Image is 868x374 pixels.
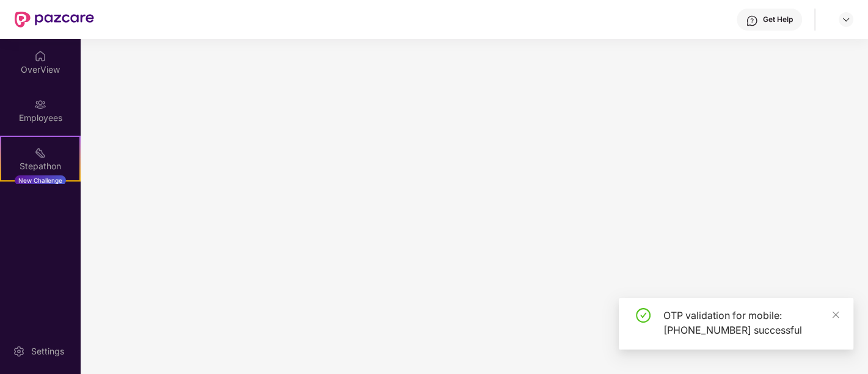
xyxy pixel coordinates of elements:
[1,160,79,172] div: Stepathon
[34,98,46,111] img: svg+xml;base64,PHN2ZyBpZD0iRW1wbG95ZWVzIiB4bWxucz0iaHR0cDovL3d3dy53My5vcmcvMjAwMC9zdmciIHdpZHRoPS...
[27,345,68,358] div: Settings
[15,175,66,185] div: New Challenge
[663,308,839,337] div: OTP validation for mobile: [PHONE_NUMBER] successful
[34,50,46,62] img: svg+xml;base64,PHN2ZyBpZD0iSG9tZSIgeG1sbnM9Imh0dHA6Ly93d3cudzMub3JnLzIwMDAvc3ZnIiB3aWR0aD0iMjAiIG...
[636,308,651,323] span: check-circle
[34,147,46,159] img: svg+xml;base64,PHN2ZyB4bWxucz0iaHR0cDovL3d3dy53My5vcmcvMjAwMC9zdmciIHdpZHRoPSIyMSIgaGVpZ2h0PSIyMC...
[841,15,851,24] img: svg+xml;base64,PHN2ZyBpZD0iRHJvcGRvd24tMzJ4MzIiIHhtbG5zPSJodHRwOi8vd3d3LnczLm9yZy8yMDAwL3N2ZyIgd2...
[746,15,758,27] img: svg+xml;base64,PHN2ZyBpZD0iSGVscC0zMngzMiIgeG1sbnM9Imh0dHA6Ly93d3cudzMub3JnLzIwMDAvc3ZnIiB3aWR0aD...
[13,345,25,358] img: svg+xml;base64,PHN2ZyBpZD0iU2V0dGluZy0yMHgyMCIgeG1sbnM9Imh0dHA6Ly93d3cudzMub3JnLzIwMDAvc3ZnIiB3aW...
[15,12,94,28] img: New Pazcare Logo
[763,15,793,24] div: Get Help
[831,310,840,319] span: close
